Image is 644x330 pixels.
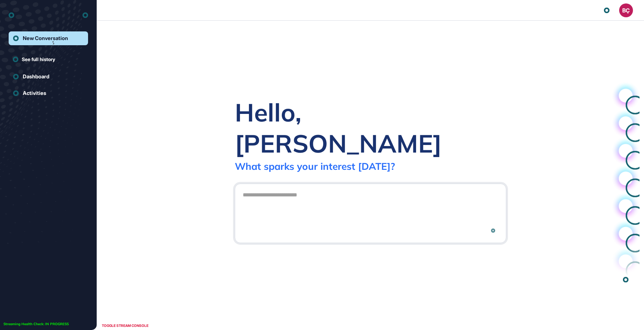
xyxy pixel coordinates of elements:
a: Dashboard [9,70,88,84]
div: TOGGLE STREAM CONSOLE [100,321,150,330]
a: New Conversation [9,31,88,45]
div: What sparks your interest [DATE]? [235,160,395,172]
button: BÇ [619,3,633,17]
div: New Conversation [23,35,68,41]
div: entrapeer-logo [9,10,14,21]
a: See full history [13,56,88,63]
span: See full history [22,56,55,63]
div: Hello, [PERSON_NAME] [235,97,506,159]
div: Activities [23,90,46,96]
a: Activities [9,86,88,100]
div: Dashboard [23,74,49,80]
